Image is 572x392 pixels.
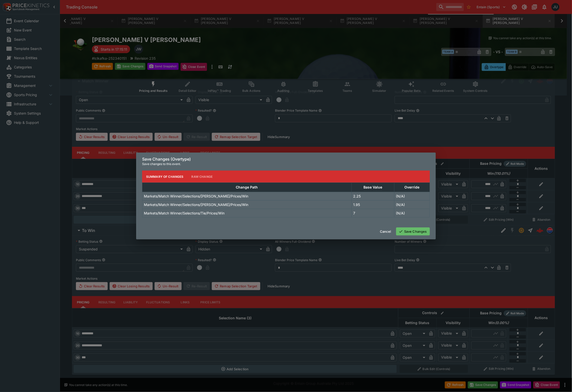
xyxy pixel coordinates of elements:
[394,209,430,217] td: (N/A)
[142,171,188,183] button: Summary of Changes
[394,183,430,192] th: Override
[142,157,430,162] h6: Save Changes (Overtype)
[144,194,248,199] p: Markets/Match Winner/Selections/[PERSON_NAME]/Prices/Win
[144,202,248,207] p: Markets/Match Winner/Selections/[PERSON_NAME]/Prices/Win
[144,210,225,216] p: Markets/Match Winner/Selections/Tie/Prices/Win
[351,209,394,217] td: 7
[394,192,430,200] td: (N/A)
[394,200,430,209] td: (N/A)
[351,192,394,200] td: 2.25
[377,227,394,235] button: Cancel
[142,162,430,167] p: Save changes to this event.
[351,200,394,209] td: 1.95
[142,183,352,192] th: Change Path
[351,183,394,192] th: Base Value
[396,227,430,235] button: Save Changes
[188,171,217,183] button: Raw Change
